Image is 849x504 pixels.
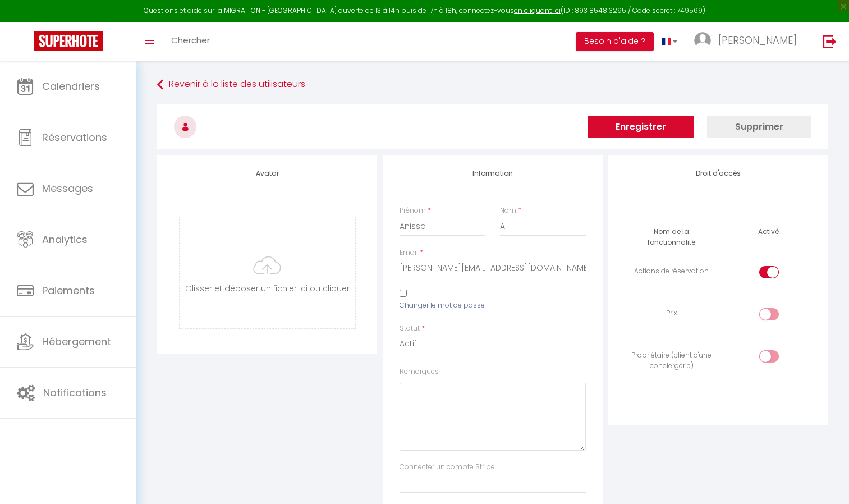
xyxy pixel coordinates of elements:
[500,205,516,216] label: Nom
[400,323,420,334] label: Statut
[34,31,103,51] img: Super Booking
[174,169,360,177] h4: Avatar
[400,300,485,311] label: Changer le mot de passe
[514,6,561,15] a: en cliquant ici
[400,205,426,216] label: Prénom
[630,350,714,372] div: Propriétaire (client d'une conciergerie)
[686,22,811,61] a: ... [PERSON_NAME]
[42,232,88,246] span: Analytics
[625,222,718,253] th: Nom de la fonctionnalité
[823,34,837,48] img: logout
[754,222,783,242] th: Activé
[630,308,714,319] div: Prix
[802,457,849,504] iframe: LiveChat chat widget
[694,32,711,49] img: ...
[588,116,694,138] button: Enregistrer
[42,130,107,144] span: Réservations
[42,181,93,195] span: Messages
[718,33,797,47] span: [PERSON_NAME]
[400,248,418,258] label: Email
[400,462,495,473] label: Connecter un compte Stripe
[43,386,107,400] span: Notifications
[400,169,586,177] h4: Information
[630,266,714,277] div: Actions de réservation
[576,32,654,51] button: Besoin d'aide ?
[625,169,811,177] h4: Droit d'accès
[400,366,439,377] label: Remarques
[42,283,95,297] span: Paiements
[157,75,828,95] a: Revenir à la liste des utilisateurs
[163,22,218,61] a: Chercher
[42,335,111,349] span: Hébergement
[707,116,811,138] button: Supprimer
[42,79,100,93] span: Calendriers
[171,34,210,46] span: Chercher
